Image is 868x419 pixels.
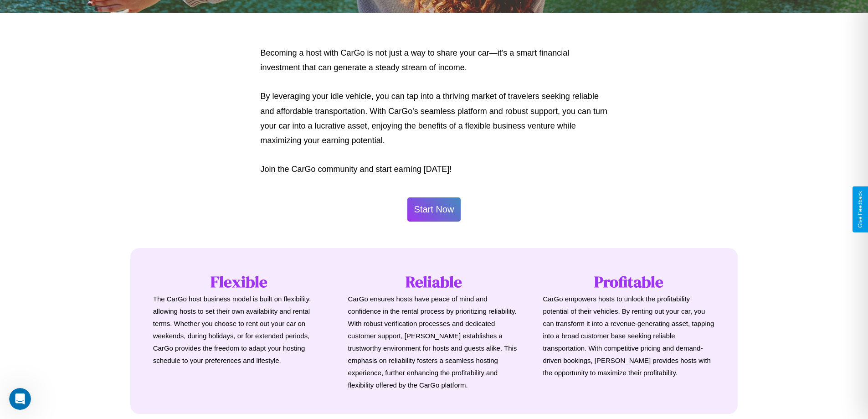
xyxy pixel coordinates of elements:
button: Start Now [407,197,461,222]
p: Join the CarGo community and start earning [DATE]! [261,162,608,176]
p: By leveraging your idle vehicle, you can tap into a thriving market of travelers seeking reliable... [261,89,608,148]
div: Give Feedback [857,191,863,228]
p: Becoming a host with CarGo is not just a way to share your car—it's a smart financial investment ... [261,46,608,75]
p: CarGo empowers hosts to unlock the profitability potential of their vehicles. By renting out your... [543,293,715,379]
h1: Reliable [348,271,520,293]
p: CarGo ensures hosts have peace of mind and confidence in the rental process by prioritizing relia... [348,293,520,391]
h1: Flexible [153,271,325,293]
p: The CarGo host business model is built on flexibility, allowing hosts to set their own availabili... [153,293,325,367]
iframe: Intercom live chat [9,388,31,410]
h1: Profitable [543,271,715,293]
